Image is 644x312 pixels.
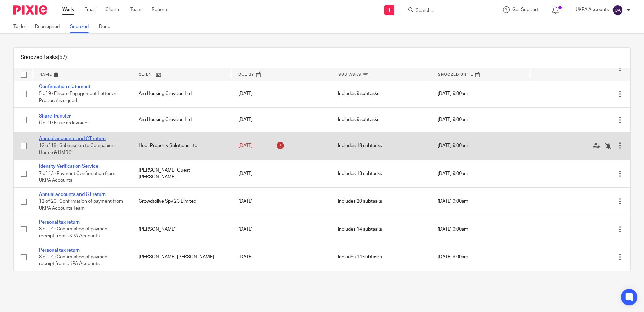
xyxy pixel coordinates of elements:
[39,227,109,239] span: 8 of 14 · Confirmation of payment receipt from UKPA Accounts
[132,243,232,271] td: [PERSON_NAME] [PERSON_NAME]
[39,220,80,225] a: Personal tax return
[238,227,253,232] span: [DATE]
[13,5,47,15] img: Pixie
[132,108,232,132] td: Am Housing Croydon Ltd
[105,6,120,13] a: Clients
[438,255,468,259] span: [DATE] 9:00am
[132,132,232,159] td: Hsdt Property Solutions Ltd
[238,92,253,96] span: [DATE]
[21,54,67,61] h1: Snoozed tasks
[438,143,468,148] span: [DATE] 9:00am
[438,171,468,176] span: [DATE] 9:00am
[39,136,106,141] a: Annual accounts and CT return
[338,117,379,122] span: Includes 9 subtasks
[438,92,468,96] span: [DATE] 9:00am
[39,121,87,126] span: 6 of 9 · Issue an Invoice
[62,6,74,13] a: Work
[58,55,67,60] span: (57)
[238,143,253,148] span: [DATE]
[238,255,253,259] span: [DATE]
[438,227,468,232] span: [DATE] 9:00am
[338,92,379,96] span: Includes 9 subtasks
[132,187,232,215] td: Crowdtolive Spv 23 Limited
[238,117,253,122] span: [DATE]
[39,91,116,103] span: 5 of 9 · Ensure Engagement Letter or Proposal is signed
[39,114,71,119] a: Share Transfer
[152,6,168,13] a: Reports
[39,192,106,197] a: Annual accounts and CT return
[512,7,538,12] span: Get Support
[132,160,232,187] td: [PERSON_NAME] Quest [PERSON_NAME]
[39,248,80,253] a: Personal tax return
[338,199,382,204] span: Includes 20 subtasks
[13,20,30,33] a: To do
[415,8,476,14] input: Search
[132,215,232,243] td: [PERSON_NAME]
[39,255,109,266] span: 8 of 14 · Confirmation of payment receipt from UKPA Accounts
[338,143,382,148] span: Includes 18 subtasks
[612,5,623,16] img: svg%3E
[338,255,382,259] span: Includes 14 subtasks
[35,20,65,33] a: Reassigned
[84,6,95,13] a: Email
[338,227,382,232] span: Includes 14 subtasks
[130,6,141,13] a: Team
[438,199,468,204] span: [DATE] 9:00am
[39,143,114,155] span: 12 of 18 · Submission to Companies House & HMRC
[438,117,468,122] span: [DATE] 9:00am
[70,20,94,33] a: Snoozed
[576,6,609,13] p: UKPA Accounts
[238,199,253,204] span: [DATE]
[238,171,253,176] span: [DATE]
[39,84,90,89] a: Confirmation statement
[39,164,98,169] a: Identity Verification Service
[99,20,116,33] a: Done
[39,199,123,211] span: 12 of 20 · Confirmation of payment from UKPA Accounts Team
[338,171,382,176] span: Includes 13 subtasks
[39,171,115,183] span: 7 of 13 · Payment Confirmation from UKPA Accounts
[338,73,361,76] span: Subtasks
[132,80,232,107] td: Am Housing Croydon Ltd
